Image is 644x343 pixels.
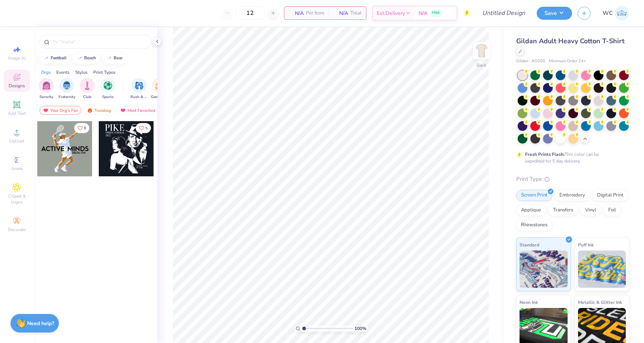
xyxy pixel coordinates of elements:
button: beach [73,53,100,64]
span: N/A [419,9,427,17]
span: # G500 [532,58,545,64]
span: Sorority [40,94,53,100]
div: Print Types [93,69,116,76]
div: Styles [75,69,88,76]
img: trend_line.gif [77,56,83,60]
img: trend_line.gif [106,56,112,60]
div: This color can be expedited for 5 day delivery. [525,151,617,164]
span: 5 [145,126,148,130]
div: Embroidery [555,190,590,201]
div: Applique [516,205,546,216]
a: WC [603,6,629,21]
img: Fraternity Image [63,81,71,90]
div: Back [477,62,486,69]
button: Save [537,7,572,20]
span: Add Text [8,110,26,116]
div: Rhinestones [516,220,552,231]
span: Gildan Adult Heavy Cotton T-Shirt [516,37,625,45]
div: Digital Print [592,190,628,201]
span: Metallic & Glitter Ink [578,298,622,306]
span: Sports [102,94,114,100]
span: FREE [432,10,440,16]
img: Rush & Bid Image [135,81,143,90]
img: most_fav.gif [43,108,49,113]
div: filter for Club [80,78,95,100]
strong: Fresh Prints Flash: [525,151,565,157]
button: football [39,53,70,64]
button: filter button [39,78,54,100]
div: Foil [603,205,621,216]
div: Most Favorited [117,106,159,115]
span: Club [83,94,91,100]
div: Screen Print [516,190,552,201]
span: Fraternity [59,94,75,100]
span: Standard [520,241,539,249]
img: Back [474,43,489,58]
span: Gildan [516,58,528,64]
strong: Need help? [27,320,54,327]
span: N/A [289,9,304,17]
div: Your Org's Fav [40,106,81,115]
img: most_fav.gif [120,108,126,113]
span: Game Day [151,94,168,100]
span: Est. Delivery [377,9,405,17]
div: Print Type [516,175,629,183]
span: Rush & Bid [130,94,148,100]
button: bear [102,53,126,64]
span: Designs [9,83,25,89]
div: football [51,56,67,60]
img: Game Day Image [155,81,164,90]
div: bear [114,56,123,60]
div: Vinyl [580,205,601,216]
img: Sports Image [104,81,112,90]
img: trend_line.gif [43,56,49,60]
span: Minimum Order: 24 + [549,58,586,64]
button: filter button [130,78,148,100]
span: 8 [84,126,86,130]
span: Puff Ink [578,241,594,249]
div: Trending [83,106,114,115]
button: filter button [59,78,75,100]
span: Clipart & logos [4,193,30,205]
div: Transfers [548,205,578,216]
div: Events [56,69,70,76]
span: Per Item [306,9,324,17]
img: trending.gif [87,108,93,113]
div: Orgs [41,69,51,76]
span: Decorate [8,227,26,233]
button: filter button [80,78,95,100]
button: filter button [151,78,168,100]
img: Puff Ink [578,251,626,288]
span: Neon Ink [520,298,538,306]
div: filter for Sorority [39,78,54,100]
div: filter for Game Day [151,78,168,100]
img: Standard [520,251,568,288]
img: Wesley Chan [615,6,629,21]
button: Like [136,123,151,133]
input: Try "Alpha" [51,38,147,45]
span: WC [603,9,613,18]
span: N/A [333,9,348,17]
div: filter for Rush & Bid [130,78,148,100]
div: beach [84,56,96,60]
input: Untitled Design [476,6,531,21]
button: Like [74,123,89,133]
span: 100 % [354,325,366,332]
input: – – [236,6,265,20]
span: Upload [9,138,24,144]
div: filter for Sports [100,78,115,100]
span: Image AI [8,55,26,61]
img: Sorority Image [42,81,51,90]
img: Club Image [83,81,91,90]
button: filter button [100,78,115,100]
span: Total [350,9,362,17]
span: Greek [11,166,23,171]
div: filter for Fraternity [59,78,75,100]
